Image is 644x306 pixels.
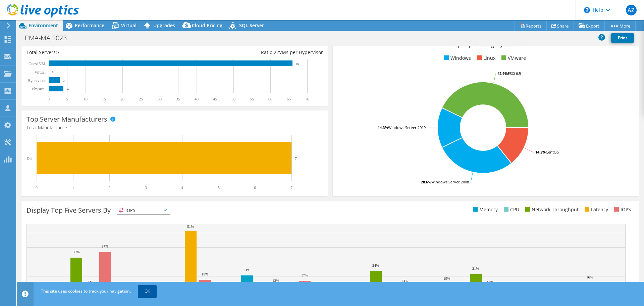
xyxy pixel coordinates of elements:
a: More [604,20,636,31]
tspan: 28.6% [421,179,431,184]
a: Reports [515,20,547,31]
h4: Total Manufacturers: [26,124,323,131]
li: Linux [475,54,495,62]
li: IOPS [612,206,631,213]
tspan: CentOS [546,149,559,155]
text: 21% [472,266,479,270]
text: 1 [72,185,74,190]
text: 30 [158,97,162,101]
li: Latency [583,206,608,213]
tspan: 14.3% [378,125,388,130]
text: 0 [48,97,50,101]
text: 65 [287,97,291,101]
text: 70 [305,97,309,101]
a: Print [611,33,634,43]
span: 7 [57,49,60,55]
text: 2 [108,185,110,190]
h1: PMA-MAI2023 [22,34,77,42]
text: 0 [36,185,38,190]
span: Upgrades [153,22,175,29]
text: 33% [73,250,79,254]
text: 24% [372,263,379,267]
span: SQL Server [239,22,264,29]
tspan: 14.3% [535,149,546,155]
div: Ratio: VMs per Hypervisor [175,49,323,56]
a: Export [574,20,605,31]
text: 12% [487,280,493,284]
text: 25 [139,97,143,101]
text: 37% [102,244,108,248]
tspan: Windows Server 2008 [431,179,469,184]
span: 22 [274,49,279,55]
text: 20 [120,97,124,101]
h3: Top Server Manufacturers [26,116,107,123]
tspan: 42.9% [497,71,508,76]
text: 12% [87,280,94,284]
text: 50 [231,97,235,101]
text: 12% [44,281,51,285]
text: 35 [176,97,180,101]
text: 7 [290,185,292,190]
text: Physical [32,87,46,91]
li: Memory [471,206,498,213]
text: 21% [244,268,250,272]
div: Total Servers: [26,49,175,56]
tspan: Windows Server 2019 [388,125,426,130]
li: CPU [502,206,519,213]
text: 4 [67,87,69,91]
text: 60 [268,97,272,101]
text: 3 [63,79,65,82]
span: Cloud Pricing [192,22,222,29]
li: Network Throughput [524,206,579,213]
span: Environment [29,22,58,29]
text: 7 [295,156,297,160]
text: 5 [66,97,68,101]
span: Performance [75,22,104,29]
text: 51% [187,224,194,228]
text: 13% [401,279,408,283]
span: AZ [626,5,637,15]
li: VMware [500,54,526,62]
text: 16% [586,275,593,279]
span: Virtual [121,22,137,29]
a: Share [546,20,574,31]
text: 66 [296,62,299,65]
text: 3 [145,185,147,190]
text: 45 [213,97,217,101]
text: 4 [181,185,183,190]
a: OK [138,285,157,297]
text: 18% [202,272,208,276]
text: 0 [52,71,54,74]
text: 40 [195,97,199,101]
h3: Server Roles [26,40,65,48]
h3: Top Operating Systems [338,40,634,48]
text: 6 [254,185,256,190]
li: Windows [442,54,471,62]
text: 55 [250,97,254,101]
text: Virtual [35,70,46,75]
text: 5 [218,185,220,190]
tspan: ESXi 6.5 [508,71,521,76]
text: 15% [443,276,450,280]
span: 1 [69,124,72,131]
text: Guest VM [29,61,45,66]
text: 15 [102,97,106,101]
text: 13% [272,278,279,282]
text: 10 [84,97,88,101]
text: 17% [301,273,308,277]
svg: \n [584,7,590,13]
span: This site uses cookies to track your navigation. [41,288,131,294]
span: IOPS [117,206,170,214]
text: Hypervisor [28,78,46,83]
text: Dell [26,156,34,161]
